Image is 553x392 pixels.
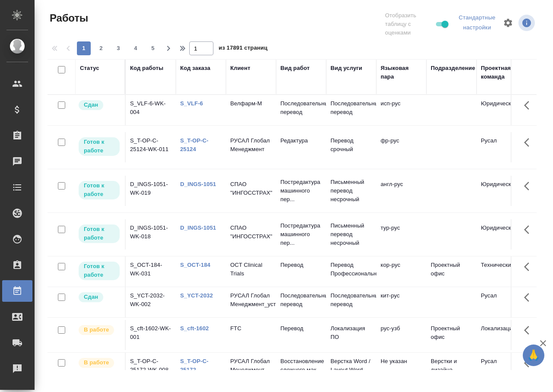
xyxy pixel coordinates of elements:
td: фр-рус [376,132,426,162]
div: split button [457,11,498,35]
td: Юридический [477,176,527,206]
p: Письменный перевод несрочный [331,178,372,204]
p: Перевод [280,261,322,269]
a: S_T-OP-C-25172 [180,358,209,373]
td: кит-рус [376,287,426,317]
p: РУСАЛ Глобал Менеджмент_уст [230,291,272,309]
span: Работы [48,11,88,25]
div: Исполнитель может приступить к работе [78,261,121,281]
td: S_OCT-184-WK-031 [126,256,176,287]
button: 3 [111,41,125,55]
div: Статус [80,64,99,73]
td: Проектный офис [426,256,477,287]
td: Не указан [376,353,426,383]
p: Готов к работе [84,262,114,279]
td: S_YCT-2032-WK-002 [126,287,176,317]
div: Вид работ [280,64,310,73]
td: исп-рус [376,95,426,125]
p: РУСАЛ Глобал Менеджмент [230,136,272,154]
a: S_OCT-184 [180,262,210,268]
span: Посмотреть информацию [518,15,537,31]
p: СПАО "ИНГОССТРАХ" [230,224,272,241]
td: S_T-OP-C-25124-WK-011 [126,132,176,162]
a: S_VLF-6 [180,100,203,107]
td: Русал [477,353,527,383]
td: Русал [477,132,527,162]
p: Последовательный перевод [331,291,372,309]
button: 🙏 [523,345,544,366]
td: Юридический [477,219,527,250]
p: Верстка Word / Layout Word [331,357,372,374]
p: В работе [84,358,109,367]
p: Перевод [280,324,322,333]
p: Готов к работе [84,225,114,242]
button: Здесь прячутся важные кнопки [519,176,540,196]
div: Подразделение [431,64,475,73]
td: S_cft-1602-WK-001 [126,320,176,350]
p: Письменный перевод несрочный [331,221,372,247]
button: Здесь прячутся важные кнопки [519,353,540,373]
a: D_INGS-1051 [180,224,216,231]
button: Здесь прячутся важные кнопки [519,287,540,308]
td: Русал [477,287,527,317]
span: 5 [146,44,160,53]
a: S_T-OP-C-25124 [180,137,209,152]
span: Отобразить таблицу с оценками [385,11,432,37]
span: из 17891 страниц [219,43,267,55]
div: Вид услуги [331,64,362,73]
p: Локализация ПО [331,324,372,341]
td: рус-узб [376,320,426,350]
div: Исполнитель может приступить к работе [78,136,121,157]
button: 4 [129,41,143,55]
p: OCT Clinical Trials [230,261,272,278]
td: D_INGS-1051-WK-018 [126,219,176,250]
button: Здесь прячутся важные кнопки [519,219,540,240]
span: 2 [94,44,108,53]
div: Исполнитель выполняет работу [78,324,121,336]
p: Сдан [84,101,98,109]
div: Код работы [130,64,163,73]
span: Настроить таблицу [498,13,518,33]
p: Постредактура машинного пер... [280,178,322,204]
button: 5 [146,41,160,55]
p: Велфарм-М [230,99,272,108]
p: Перевод срочный [331,136,372,154]
div: Исполнитель может приступить к работе [78,224,121,244]
div: Языковая пара [381,64,422,81]
td: S_VLF-6-WK-004 [126,95,176,125]
div: Клиент [230,64,250,73]
td: S_T-OP-C-25172-WK-008 [126,353,176,383]
div: Исполнитель выполняет работу [78,357,121,369]
span: 4 [129,44,143,53]
p: Постредактура машинного пер... [280,221,322,247]
div: Исполнитель может приступить к работе [78,180,121,200]
button: 2 [94,41,108,55]
td: Юридический [477,95,527,125]
td: англ-рус [376,176,426,206]
p: В работе [84,326,109,334]
p: Готов к работе [84,138,114,155]
a: S_cft-1602 [180,325,209,332]
td: D_INGS-1051-WK-019 [126,176,176,206]
p: РУСАЛ Глобал Менеджмент [230,357,272,374]
div: Менеджер проверил работу исполнителя, передает ее на следующий этап [78,99,121,111]
button: Здесь прячутся важные кнопки [519,132,540,153]
p: Редактура [280,136,322,145]
td: Локализация [477,320,527,350]
p: СПАО "ИНГОССТРАХ" [230,180,272,197]
td: Верстки и дизайна [426,353,477,383]
td: тур-рус [376,219,426,250]
td: кор-рус [376,256,426,287]
button: Здесь прячутся важные кнопки [519,320,540,341]
p: Готов к работе [84,181,114,199]
span: 3 [111,44,125,53]
a: S_YCT-2032 [180,292,213,299]
button: Здесь прячутся важные кнопки [519,95,540,116]
div: Проектная команда [481,64,522,81]
button: Здесь прячутся важные кнопки [519,256,540,277]
p: Восстановление сложного мак... [280,357,322,374]
a: D_INGS-1051 [180,181,216,187]
td: Проектный офис [426,320,477,350]
span: 🙏 [526,346,541,364]
div: Код заказа [180,64,210,73]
